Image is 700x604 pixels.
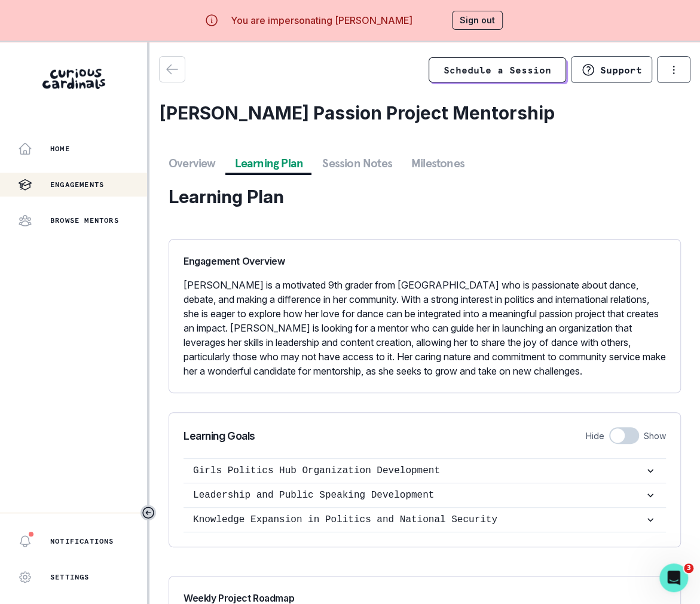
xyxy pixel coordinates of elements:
p: Settings [50,572,90,582]
span: 3 [684,563,693,573]
p: Girls Politics Hub Organization Development [193,464,644,478]
button: Session Notes [313,152,402,174]
p: Learning Goals [184,428,255,444]
button: Overview [159,152,225,174]
p: Notifications [50,536,114,546]
div: Learning Plan [169,183,681,210]
p: Home [50,144,70,154]
button: Learning Plan [225,152,313,174]
p: Engagement Overview [184,254,666,268]
iframe: Intercom live chat [659,563,688,592]
p: You are impersonating [PERSON_NAME] [231,13,412,27]
button: Knowledge Expansion in Politics and National Security [184,508,666,532]
p: Engagements [50,180,104,189]
button: Leadership and Public Speaking Development [184,483,666,507]
p: Show [644,430,666,442]
button: Toggle sidebar [140,505,156,520]
p: Browse Mentors [50,216,119,225]
p: Knowledge Expansion in Politics and National Security [193,513,644,527]
button: Girls Politics Hub Organization Development [184,459,666,483]
button: options [657,56,690,83]
h2: [PERSON_NAME] Passion Project Mentorship [159,102,690,124]
button: Support [571,56,652,83]
button: Milestones [402,152,474,174]
img: Curious Cardinals Logo [42,69,105,89]
a: Schedule a Session [429,57,566,82]
button: Sign out [452,11,503,30]
p: Hide [586,430,604,442]
p: Leadership and Public Speaking Development [193,488,644,502]
p: Support [600,64,642,76]
p: [PERSON_NAME] is a motivated 9th grader from [GEOGRAPHIC_DATA] who is passionate about dance, deb... [184,278,666,378]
